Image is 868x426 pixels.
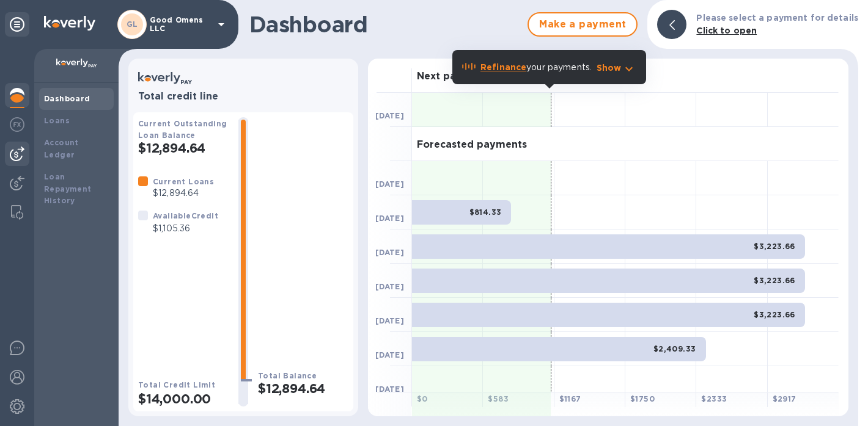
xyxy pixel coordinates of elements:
[138,119,227,140] b: Current Outstanding Loan Balance
[375,179,404,189] b: [DATE]
[375,248,404,257] b: [DATE]
[138,391,229,406] h2: $14,000.00
[150,16,211,33] p: Good Omens LLC
[375,282,404,291] b: [DATE]
[417,139,527,151] h3: Forecasted payments
[480,62,526,72] b: Refinance
[754,310,795,319] b: $3,223.66
[44,94,90,103] b: Dashboard
[138,380,215,389] b: Total Credit Limit
[375,316,404,325] b: [DATE]
[153,177,214,186] b: Current Loans
[138,140,229,156] h2: $12,894.64
[249,12,521,37] h1: Dashboard
[44,138,79,159] b: Account Ledger
[138,91,348,103] h3: Total credit line
[597,62,622,74] p: Show
[44,16,95,31] img: Logo
[5,12,29,37] div: Unpin categories
[127,20,138,29] b: GL
[375,384,404,394] b: [DATE]
[153,222,218,235] p: $1,105.36
[10,117,24,132] img: Foreign exchange
[375,214,404,223] b: [DATE]
[375,111,404,120] b: [DATE]
[258,381,348,396] h2: $12,894.64
[480,61,592,74] p: your payments.
[44,116,70,125] b: Loans
[696,26,757,35] b: Click to open
[630,394,655,403] b: $ 1750
[153,187,214,200] p: $12,894.64
[701,394,727,403] b: $ 2333
[417,71,488,82] h3: Next payment
[754,276,795,285] b: $3,223.66
[528,12,638,37] button: Make a payment
[469,208,502,217] b: $814.33
[44,172,92,206] b: Loan Repayment History
[559,394,581,403] b: $ 1167
[375,350,404,359] b: [DATE]
[258,371,317,380] b: Total Balance
[773,394,796,403] b: $ 2917
[539,17,627,32] span: Make a payment
[597,62,636,74] button: Show
[653,344,696,353] b: $2,409.33
[754,242,795,251] b: $3,223.66
[696,13,858,23] b: Please select a payment for details
[153,211,218,220] b: Available Credit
